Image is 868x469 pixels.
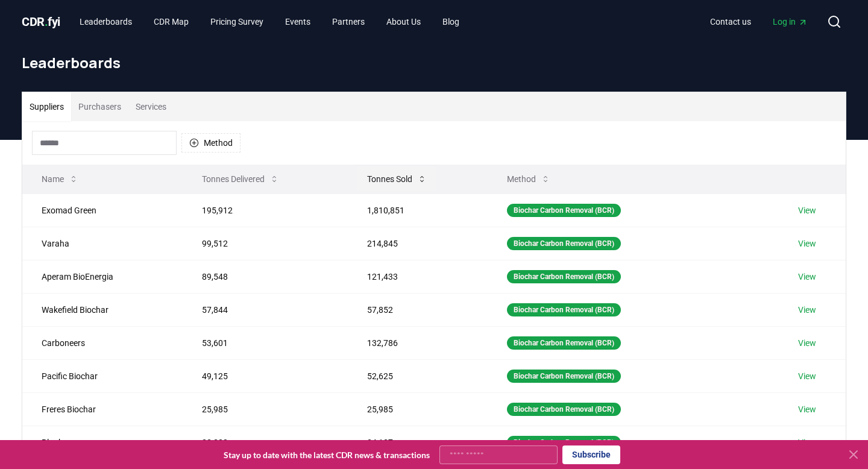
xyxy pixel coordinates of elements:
a: Events [275,11,320,33]
a: View [798,370,816,382]
td: 195,912 [183,194,347,227]
div: Biochar Carbon Removal (BCR) [507,270,621,283]
a: Leaderboards [70,11,142,33]
a: View [798,436,816,449]
button: Name [32,167,88,191]
td: Freres Biochar [22,392,183,426]
a: View [798,337,816,349]
a: View [798,238,816,250]
td: 89,548 [183,260,347,293]
a: View [798,204,816,216]
td: 53,601 [183,326,347,359]
td: Aperam BioEnergia [22,260,183,293]
a: CDR Map [144,11,198,33]
a: Contact us [700,11,761,33]
td: 57,852 [348,293,488,326]
td: 121,433 [348,260,488,293]
td: 25,985 [183,392,347,426]
a: View [798,271,816,283]
td: Varaha [22,227,183,260]
nav: Main [700,11,817,33]
button: Method [181,133,241,153]
td: 49,125 [183,359,347,392]
nav: Main [70,11,469,33]
td: 25,985 [348,392,488,426]
a: Partners [322,11,374,33]
td: 214,845 [348,227,488,260]
a: CDR.fyi [22,13,60,30]
td: 57,844 [183,293,347,326]
button: Suppliers [22,92,71,121]
h1: Leaderboards [22,53,846,72]
td: Carboneers [22,326,183,359]
a: Blog [433,11,469,33]
div: Biochar Carbon Removal (BCR) [507,303,621,316]
a: View [798,403,816,415]
button: Purchasers [71,92,128,121]
a: About Us [377,11,430,33]
div: Biochar Carbon Removal (BCR) [507,204,621,217]
button: Tonnes Sold [357,167,436,191]
td: Planboo [22,426,183,459]
div: Biochar Carbon Removal (BCR) [507,370,621,383]
a: Log in [763,11,817,33]
span: Log in [773,16,808,28]
button: Method [497,167,560,191]
button: Services [128,92,174,121]
td: 34,137 [348,426,488,459]
span: . [45,14,48,29]
td: 52,625 [348,359,488,392]
span: CDR fyi [22,14,60,29]
td: Exomad Green [22,194,183,227]
div: Biochar Carbon Removal (BCR) [507,237,621,250]
div: Biochar Carbon Removal (BCR) [507,436,621,449]
a: View [798,304,816,316]
td: Wakefield Biochar [22,293,183,326]
td: Pacific Biochar [22,359,183,392]
td: 99,512 [183,227,347,260]
div: Biochar Carbon Removal (BCR) [507,403,621,416]
button: Tonnes Delivered [192,167,289,191]
td: 1,810,851 [348,194,488,227]
td: 23,320 [183,426,347,459]
div: Biochar Carbon Removal (BCR) [507,336,621,350]
a: Pricing Survey [201,11,273,33]
td: 132,786 [348,326,488,359]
